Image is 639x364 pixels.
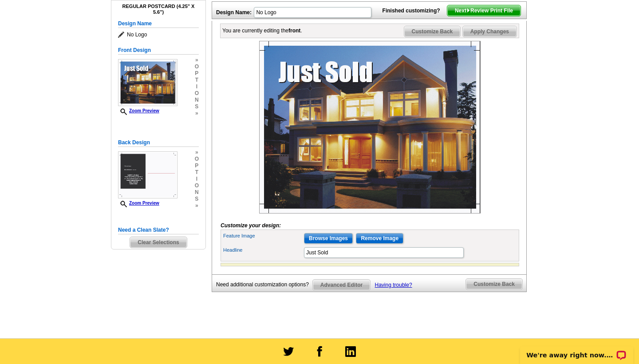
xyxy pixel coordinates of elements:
[195,202,199,209] span: »
[118,138,199,147] h5: Back Design
[130,237,186,248] span: Clear Selections
[223,246,303,254] label: Headline
[195,149,199,156] span: »
[195,90,199,97] span: o
[404,26,461,37] span: Customize Back
[216,9,252,16] strong: Design Name:
[195,83,199,90] span: i
[195,103,199,110] span: s
[195,169,199,176] span: t
[466,8,470,12] img: button-next-arrow-white.png
[195,189,199,196] span: n
[118,108,159,113] a: Zoom Preview
[195,77,199,83] span: t
[118,201,159,206] a: Zoom Preview
[118,151,177,198] img: Z18882940_00001_2.jpg
[383,8,446,14] strong: Finished customizing?
[195,110,199,117] span: »
[118,4,199,15] h4: Regular Postcard (4.25" x 5.6")
[118,46,199,55] h5: Front Design
[514,336,639,364] iframe: LiveChat chat widget
[313,280,370,290] span: Advanced Editor
[447,5,521,16] span: Next Review Print File
[466,279,522,289] span: Customize Back
[356,233,403,244] input: Remove Image
[195,176,199,182] span: i
[221,222,281,229] i: Customize your design:
[195,97,199,103] span: n
[195,196,199,202] span: s
[375,282,412,288] a: Having trouble?
[288,28,300,34] b: front
[195,156,199,162] span: o
[223,232,303,240] label: Feature Image
[118,30,199,39] span: No Logo
[259,41,481,214] img: Z18882940_00001_1.jpg
[195,162,199,169] span: p
[216,279,312,290] div: Need additional customization options?
[195,182,199,189] span: o
[312,279,371,291] a: Advanced Editor
[118,20,199,28] h5: Design Name
[463,26,517,37] span: Apply Changes
[195,70,199,77] span: p
[118,59,177,106] img: Z18882940_00001_1.jpg
[304,233,353,244] input: Browse Images
[195,63,199,70] span: o
[118,226,199,234] h5: Need a Clean Slate?
[222,27,302,35] div: You are currently editing the .
[195,57,199,63] span: »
